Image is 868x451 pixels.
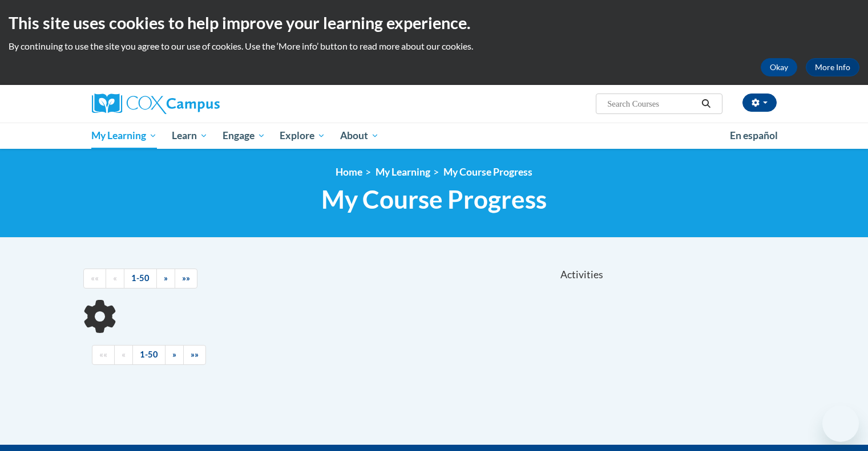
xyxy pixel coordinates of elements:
[164,273,168,283] span: »
[122,350,126,359] span: «
[172,350,176,359] span: »
[114,345,133,365] a: Previous
[333,123,386,149] a: About
[560,269,603,281] span: Activities
[223,129,265,143] span: Engage
[113,273,117,283] span: «
[272,123,333,149] a: Explore
[376,166,430,178] a: My Learning
[443,166,532,178] a: My Course Progress
[822,405,859,442] iframe: Button to launch messaging window
[340,129,379,143] span: About
[172,129,208,143] span: Learn
[722,124,785,148] a: En español
[215,123,273,149] a: Engage
[280,129,325,143] span: Explore
[156,269,175,289] a: Next
[92,94,220,114] img: Cox Campus
[92,345,115,365] a: Begining
[9,40,859,52] p: By continuing to use the site you agree to our use of cookies. Use the ‘More info’ button to read...
[132,345,165,365] a: 1-50
[183,345,206,365] a: End
[606,97,697,111] input: Search Courses
[806,58,859,76] a: More Info
[697,97,714,111] button: Search
[106,269,124,289] a: Previous
[175,269,197,289] a: End
[336,166,362,178] a: Home
[164,123,215,149] a: Learn
[165,345,184,365] a: Next
[91,273,99,283] span: ««
[124,269,157,289] a: 1-50
[730,129,778,141] span: En español
[182,273,190,283] span: »»
[761,58,797,76] button: Okay
[742,94,777,112] button: Account Settings
[191,350,199,359] span: »»
[75,123,794,149] div: Main menu
[321,184,547,214] span: My Course Progress
[84,123,165,149] a: My Learning
[99,350,107,359] span: ««
[92,94,309,114] a: Cox Campus
[91,129,157,143] span: My Learning
[9,11,859,34] h2: This site uses cookies to help improve your learning experience.
[83,269,106,289] a: Begining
